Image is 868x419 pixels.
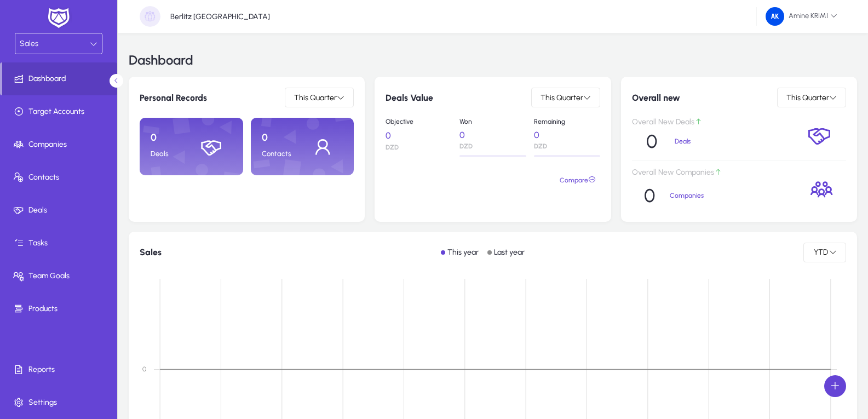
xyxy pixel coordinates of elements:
span: Companies [2,139,119,150]
button: Compare [555,170,600,190]
span: Deals [2,205,119,216]
span: Team Goals [2,271,119,282]
p: Deals [675,137,720,145]
button: This Quarter [777,88,846,107]
text: 0 [142,365,146,373]
p: 0 [151,132,191,144]
a: Contacts [2,161,119,194]
p: This year [447,248,479,257]
span: Settings [2,397,119,408]
p: Berlitz [GEOGRAPHIC_DATA] [170,12,270,21]
button: YTD [803,243,846,262]
button: This Quarter [531,88,600,107]
h6: Personal Records [140,93,207,103]
p: DZD [459,142,526,150]
h1: Sales [140,247,162,257]
span: Reports [2,364,119,375]
a: Settings [2,386,119,419]
p: Contacts [262,150,302,158]
h6: Overall new [632,93,680,103]
a: Reports [2,353,119,386]
span: Dashboard [2,73,117,84]
a: Tasks [2,227,119,260]
span: Compare [560,172,596,188]
p: 0 [386,130,452,141]
span: This Quarter [541,93,583,102]
p: Companies [670,192,728,199]
p: 0 [459,130,526,140]
a: Companies [2,128,119,161]
a: Team Goals [2,260,119,292]
span: Contacts [2,172,119,183]
h6: Deals Value [386,93,433,103]
img: organization-placeholder.png [140,6,160,27]
p: DZD [534,142,600,150]
button: Amine KRIMI [757,7,846,26]
h3: Dashboard [129,54,193,67]
p: 0 [644,185,655,207]
a: Deals [2,194,119,227]
p: Last year [494,248,525,257]
p: Overall New Companies [632,168,794,177]
p: 0 [646,130,657,153]
span: Sales [20,39,38,48]
a: Target Accounts [2,95,119,128]
span: Products [2,303,119,314]
p: DZD [386,144,452,152]
p: Remaining [534,118,600,125]
img: white-logo.png [45,7,72,30]
p: 0 [534,130,600,140]
p: Deals [151,150,191,158]
p: Won [459,118,526,125]
span: Target Accounts [2,106,119,117]
button: This Quarter [285,88,354,107]
img: 244.png [766,7,784,26]
p: Overall New Deals [632,118,789,127]
a: Products [2,292,119,325]
span: This Quarter [294,93,337,102]
span: Tasks [2,238,119,249]
span: This Quarter [786,93,829,102]
p: Objective [386,118,452,126]
span: Amine KRIMI [766,7,837,26]
p: 0 [262,132,302,144]
span: YTD [813,248,829,257]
